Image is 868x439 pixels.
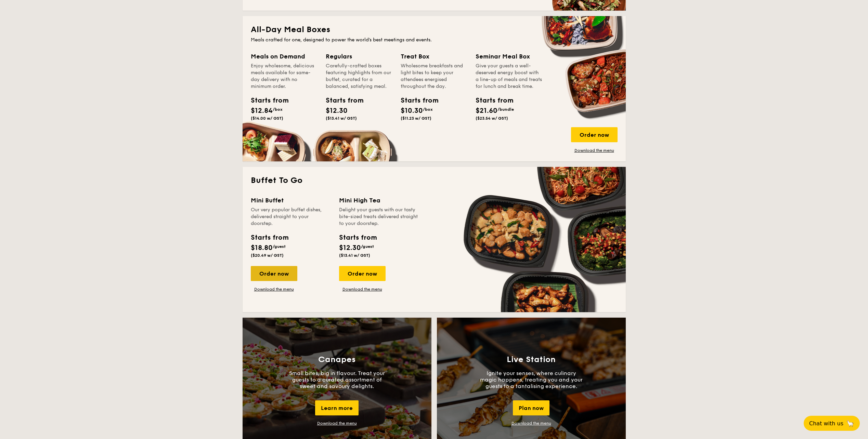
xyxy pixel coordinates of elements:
[571,148,618,153] a: Download the menu
[251,196,331,205] div: Mini Buffet
[286,370,388,389] p: Small bites, big in flavour. Treat your guests to a curated assortment of sweet and savoury delig...
[339,207,419,227] div: Delight your guests with our tasty bite-sized treats delivered straight to your doorstep.
[339,253,370,258] span: ($13.41 w/ GST)
[423,107,433,112] span: /box
[511,421,551,426] a: Download the menu
[513,400,549,415] div: Plan now
[401,52,467,61] div: Treat Box
[401,95,431,106] div: Starts from
[476,116,508,121] span: ($23.54 w/ GST)
[339,196,419,205] div: Mini High Tea
[339,266,386,281] div: Order now
[809,420,843,427] span: Chat with us
[476,107,497,115] span: $21.60
[339,232,376,243] div: Starts from
[476,63,542,90] div: Give your guests a well-deserved energy boost with a line-up of meals and treats for lunch and br...
[251,287,297,292] a: Download the menu
[251,52,318,61] div: Meals on Demand
[251,266,297,281] div: Order now
[251,63,318,90] div: Enjoy wholesome, delicious meals available for same-day delivery with no minimum order.
[326,52,392,61] div: Regulars
[507,355,556,364] h3: Live Station
[326,63,392,90] div: Carefully-crafted boxes featuring highlights from our buffet, curated for a balanced, satisfying ...
[571,127,618,142] div: Order now
[401,116,431,121] span: ($11.23 w/ GST)
[361,244,374,249] span: /guest
[401,107,423,115] span: $10.30
[318,355,355,364] h3: Canapes
[497,107,514,112] span: /bundle
[251,175,618,186] h2: Buffet To Go
[846,420,854,427] span: 🦙
[339,244,361,252] span: $12.30
[326,107,348,115] span: $12.30
[401,63,467,90] div: Wholesome breakfasts and light bites to keep your attendees energised throughout the day.
[339,287,386,292] a: Download the menu
[273,107,283,112] span: /box
[317,421,357,426] a: Download the menu
[251,207,331,227] div: Our very popular buffet dishes, delivered straight to your doorstep.
[251,116,283,121] span: ($14.00 w/ GST)
[251,244,273,252] span: $18.80
[273,244,286,249] span: /guest
[804,416,860,431] button: Chat with us🦙
[480,370,583,389] p: Ignite your senses, where culinary magic happens, treating you and your guests to a tantalising e...
[251,24,618,35] h2: All-Day Meal Boxes
[476,95,506,106] div: Starts from
[251,253,284,258] span: ($20.49 w/ GST)
[251,232,288,243] div: Starts from
[476,52,542,61] div: Seminar Meal Box
[251,95,282,106] div: Starts from
[326,95,357,106] div: Starts from
[251,107,273,115] span: $12.84
[251,37,618,43] div: Meals crafted for one, designed to power the world's best meetings and events.
[315,400,359,415] div: Learn more
[326,116,357,121] span: ($13.41 w/ GST)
